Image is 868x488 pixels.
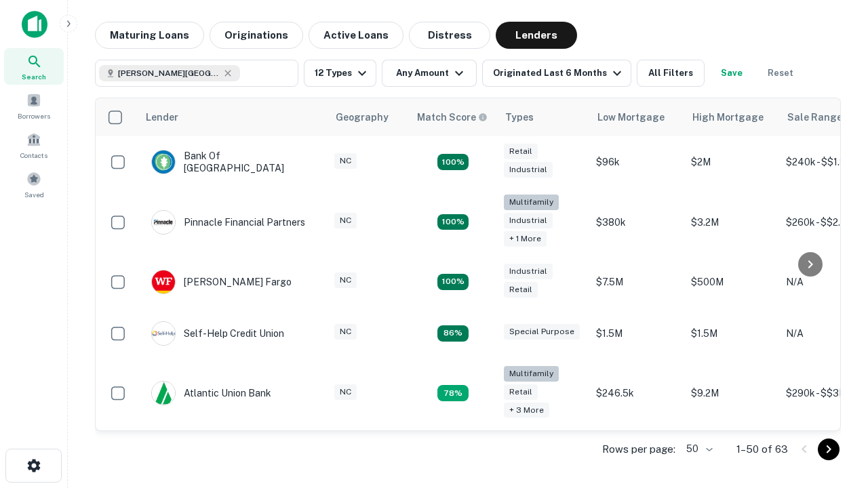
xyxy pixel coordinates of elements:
[309,22,403,49] button: Active Loans
[334,213,357,228] div: NC
[334,384,357,400] div: NC
[504,282,538,298] div: Retail
[304,60,376,87] button: 12 Types
[504,213,553,228] div: Industrial
[151,150,314,174] div: Bank Of [GEOGRAPHIC_DATA]
[504,324,580,340] div: Special Purpose
[151,321,284,346] div: Self-help Credit Union
[334,272,357,288] div: NC
[152,211,175,234] img: picture
[684,188,779,256] td: $3.2M
[151,270,292,294] div: [PERSON_NAME] Fargo
[437,274,469,290] div: Matching Properties: 14, hasApolloMatch: undefined
[4,87,64,124] a: Borrowers
[146,109,178,125] div: Lender
[589,136,684,188] td: $96k
[497,98,589,136] th: Types
[589,308,684,359] td: $1.5M
[151,210,305,235] div: Pinnacle Financial Partners
[589,98,684,136] th: Low Mortgage
[210,22,303,49] button: Originations
[504,162,553,178] div: Industrial
[4,166,64,203] a: Saved
[504,231,547,247] div: + 1 more
[493,65,625,81] div: Originated Last 6 Months
[496,22,577,49] button: Lenders
[152,270,175,293] img: picture
[818,439,840,460] button: Go to next page
[336,109,389,125] div: Geography
[437,214,469,230] div: Matching Properties: 23, hasApolloMatch: undefined
[118,67,220,79] span: [PERSON_NAME][GEOGRAPHIC_DATA], [GEOGRAPHIC_DATA]
[504,403,549,418] div: + 3 more
[328,98,409,136] th: Geography
[152,322,175,345] img: picture
[692,109,764,125] div: High Mortgage
[409,22,490,49] button: Distress
[22,11,47,38] img: capitalize-icon.png
[787,109,842,125] div: Sale Range
[409,98,497,136] th: Capitalize uses an advanced AI algorithm to match your search with the best lender. The match sco...
[684,136,779,188] td: $2M
[589,359,684,428] td: $246.5k
[504,264,553,279] div: Industrial
[437,325,469,342] div: Matching Properties: 11, hasApolloMatch: undefined
[18,110,50,121] span: Borrowers
[681,439,715,459] div: 50
[437,154,469,170] div: Matching Properties: 15, hasApolloMatch: undefined
[504,384,538,400] div: Retail
[759,60,802,87] button: Reset
[138,98,328,136] th: Lender
[4,127,64,163] a: Contacts
[24,189,44,200] span: Saved
[504,195,559,210] div: Multifamily
[382,60,477,87] button: Any Amount
[684,359,779,428] td: $9.2M
[504,366,559,382] div: Multifamily
[20,150,47,161] span: Contacts
[417,110,485,125] h6: Match Score
[589,188,684,256] td: $380k
[589,256,684,308] td: $7.5M
[482,60,631,87] button: Originated Last 6 Months
[505,109,534,125] div: Types
[597,109,665,125] div: Low Mortgage
[684,308,779,359] td: $1.5M
[22,71,46,82] span: Search
[151,381,271,405] div: Atlantic Union Bank
[152,150,175,174] img: picture
[684,98,779,136] th: High Mortgage
[437,385,469,401] div: Matching Properties: 10, hasApolloMatch: undefined
[800,336,868,401] iframe: Chat Widget
[736,441,788,457] p: 1–50 of 63
[504,144,538,159] div: Retail
[334,324,357,340] div: NC
[417,110,488,125] div: Capitalize uses an advanced AI algorithm to match your search with the best lender. The match sco...
[95,22,204,49] button: Maturing Loans
[334,153,357,169] div: NC
[4,48,64,85] a: Search
[637,60,705,87] button: All Filters
[710,60,753,87] button: Save your search to get updates of matches that match your search criteria.
[602,441,675,457] p: Rows per page:
[152,382,175,405] img: picture
[684,256,779,308] td: $500M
